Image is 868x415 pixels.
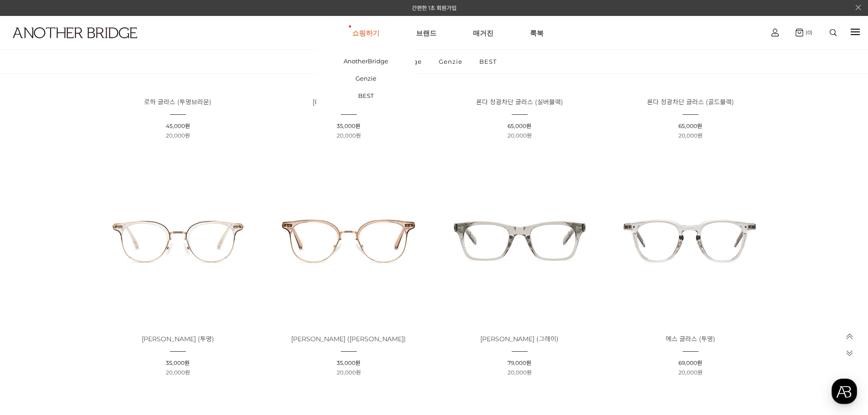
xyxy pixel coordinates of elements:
[29,302,34,310] span: 홈
[5,27,135,61] a: logo
[337,369,361,376] span: 20,000원
[416,16,437,49] a: 브랜드
[678,132,703,139] span: 20,000원
[337,123,360,129] span: 35,000원
[166,359,190,366] span: 35,000원
[796,29,803,36] img: cart
[313,99,385,106] a: [PERSON_NAME] (투명)
[3,289,60,312] a: 홈
[530,16,544,49] a: 룩북
[13,27,137,38] img: logo
[141,302,152,310] span: 설정
[337,359,360,366] span: 35,000원
[678,359,702,366] span: 69,000원
[96,158,260,323] img: 페이즐리 글라스 - 투명한 디자인의 안경 이미지
[291,336,406,343] a: [PERSON_NAME] ([PERSON_NAME])
[508,123,531,129] span: 65,000원
[476,99,563,106] a: 론다 청광차단 글라스 (실버블랙)
[480,336,559,343] a: [PERSON_NAME] (그레이)
[796,29,812,36] a: (0)
[476,98,563,106] span: 론다 청광차단 글라스 (실버블랙)
[267,158,431,323] img: 페이즐리 글라스 로즈골드 제품 이미지
[678,369,703,376] span: 20,000원
[144,98,211,106] span: 로하 글라스 (투명브라운)
[142,336,214,343] a: [PERSON_NAME] (투명)
[608,158,773,323] img: 메스 글라스 투명 - 심플한 디자인의 안경 이미지
[166,123,190,129] span: 45,000원
[472,50,504,73] a: BEST
[291,335,406,343] span: [PERSON_NAME] ([PERSON_NAME])
[431,50,470,73] a: Genzie
[666,336,715,343] a: 메스 글라스 (투명)
[473,16,493,49] a: 매거진
[771,29,779,36] img: cart
[508,359,531,366] span: 79,000원
[317,52,415,70] a: AnotherBridge
[647,99,734,106] a: 론다 청광차단 글라스 (골드블랙)
[678,123,702,129] span: 65,000원
[118,289,175,312] a: 설정
[508,369,532,376] span: 20,000원
[480,335,559,343] span: [PERSON_NAME] (그레이)
[317,87,415,104] a: BEST
[166,369,190,376] span: 20,000원
[508,132,532,139] span: 20,000원
[830,29,837,36] img: search
[337,132,361,139] span: 20,000원
[803,29,812,36] span: (0)
[647,98,734,106] span: 론다 청광차단 글라스 (골드블랙)
[412,5,457,11] a: 간편한 1초 회원가입
[144,99,211,106] a: 로하 글라스 (투명브라운)
[166,132,190,139] span: 20,000원
[60,289,118,312] a: 대화
[317,70,415,87] a: Genzie
[437,158,602,323] img: 체스키 글라스 - 그레이 색상의 세련된 안경 프레임
[83,303,94,310] span: 대화
[142,335,214,343] span: [PERSON_NAME] (투명)
[313,98,385,106] span: [PERSON_NAME] (투명)
[352,16,380,49] a: 쇼핑하기
[666,335,715,343] span: 메스 글라스 (투명)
